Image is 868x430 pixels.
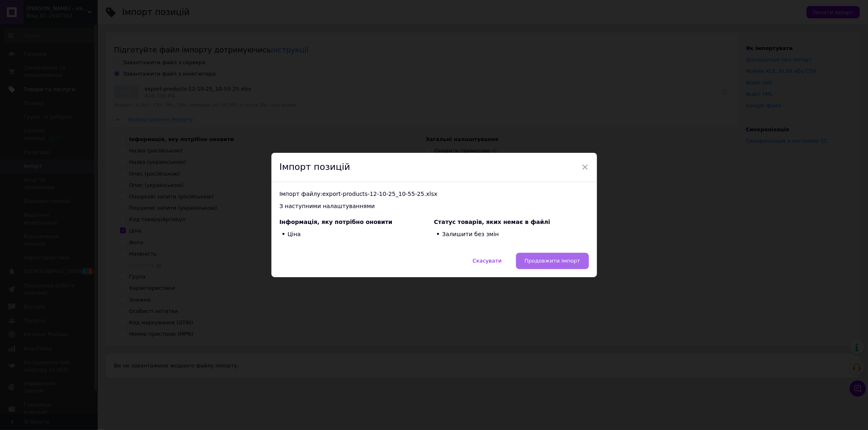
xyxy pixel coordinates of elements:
button: Продовжити імпорт [516,253,589,269]
li: Ціна [280,229,434,239]
span: × [582,160,589,174]
div: З наступними налаштуваннями [280,202,589,211]
span: Інформація, яку потрібно оновити [280,219,393,225]
div: Імпорт файлу: export-products-12-10-25_10-55-25.xlsx [280,190,589,198]
div: Імпорт позицій [271,153,597,182]
span: Скасувати [473,258,502,264]
span: Статус товарів, яких немає в файлі [434,219,551,225]
li: Залишити без змін [434,229,589,239]
button: Скасувати [464,253,510,269]
span: Продовжити імпорт [525,258,580,264]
